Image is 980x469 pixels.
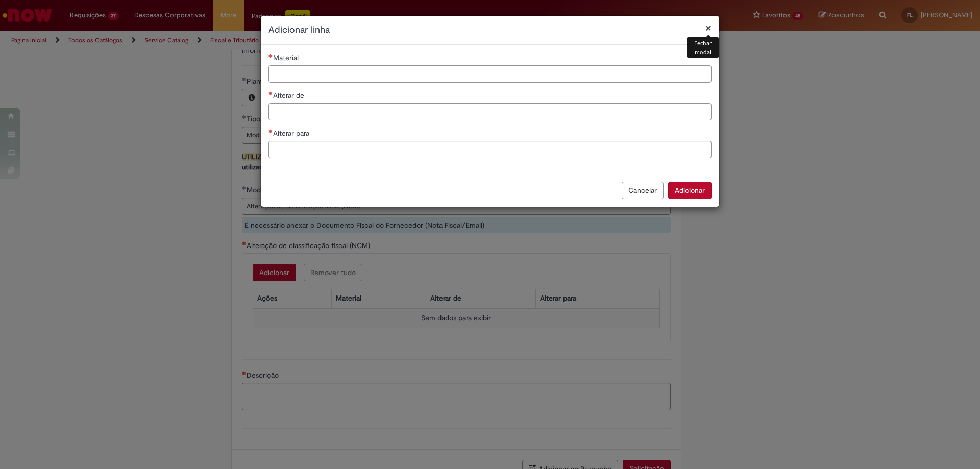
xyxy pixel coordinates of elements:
[273,53,301,62] span: Material
[687,37,719,58] div: Fechar modal
[268,91,273,95] span: Necessários
[668,182,712,199] button: Adicionar
[273,91,306,100] span: Alterar de
[622,182,664,199] button: Cancelar
[273,129,311,138] span: Alterar para
[705,22,712,33] button: Fechar modal
[268,141,712,158] input: Alterar para
[268,54,273,58] span: Necessários
[268,103,712,120] input: Alterar de
[268,23,712,37] h2: Adicionar linha
[268,65,712,83] input: Material
[268,129,273,133] span: Necessários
